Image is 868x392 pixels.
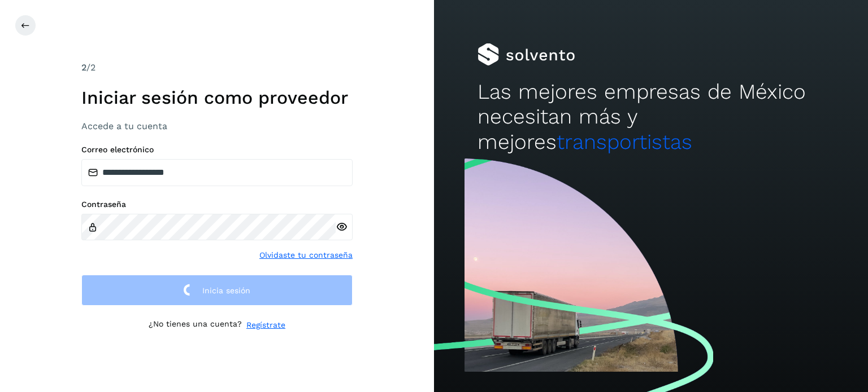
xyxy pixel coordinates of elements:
a: Olvidaste tu contraseña [259,249,353,261]
h2: Las mejores empresas de México necesitan más y mejores [478,80,824,155]
span: 2 [81,62,86,73]
div: /2 [81,61,353,74]
button: Inicia sesión [81,275,353,306]
span: transportistas [557,130,692,154]
h3: Accede a tu cuenta [81,121,353,131]
label: Correo electrónico [81,145,353,155]
span: Inicia sesión [202,287,250,294]
h1: Iniciar sesión como proveedor [81,87,353,108]
a: Regístrate [246,319,285,331]
p: ¿No tienes una cuenta? [149,319,242,331]
label: Contraseña [81,200,353,209]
